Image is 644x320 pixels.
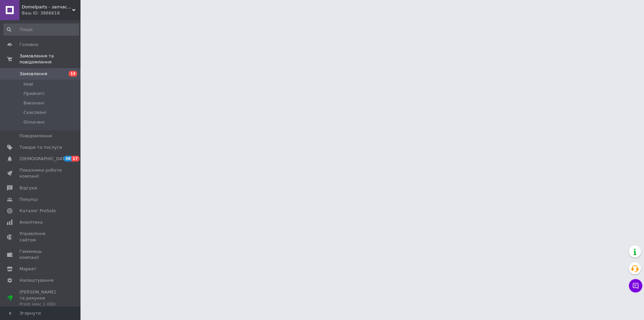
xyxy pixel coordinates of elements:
[19,277,54,283] span: Налаштування
[19,133,52,139] span: Повідомлення
[19,289,62,308] span: [PERSON_NAME] та рахунки
[629,279,642,292] button: Чат з покупцем
[19,144,62,150] span: Товари та послуги
[22,4,72,10] span: Domelparts - запчастини та аксесуари для побутової техніки
[22,10,80,16] div: Ваш ID: 3866618
[19,71,47,77] span: Замовлення
[3,24,79,36] input: Пошук
[23,119,45,125] span: Оплачені
[23,81,33,87] span: Нові
[19,231,62,243] span: Управління сайтом
[19,42,38,48] span: Головна
[64,156,71,162] span: 38
[19,196,38,202] span: Покупці
[23,100,44,106] span: Виконані
[19,301,62,307] div: Prom мікс 1 000
[23,91,44,97] span: Прийняті
[19,266,37,272] span: Маркет
[19,219,43,225] span: Аналітика
[71,156,79,162] span: 17
[23,109,46,116] span: Скасовані
[19,248,62,261] span: Гаманець компанії
[19,208,56,214] span: Каталог ProSale
[19,185,37,191] span: Відгуки
[19,167,62,179] span: Показники роботи компанії
[19,156,69,162] span: [DEMOGRAPHIC_DATA]
[69,71,77,77] span: 13
[19,53,80,65] span: Замовлення та повідомлення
